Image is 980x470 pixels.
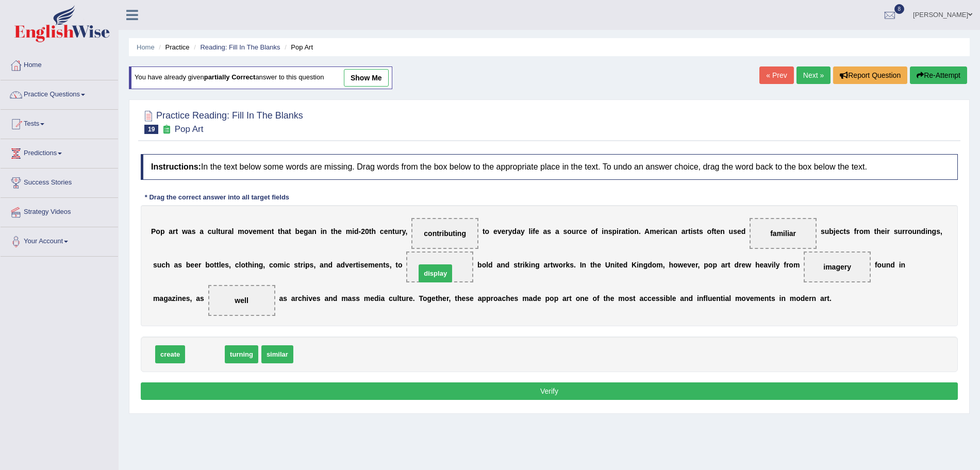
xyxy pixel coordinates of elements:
[644,227,650,236] b: A
[770,229,796,238] span: familiar
[840,227,844,236] b: c
[477,261,482,269] b: b
[486,261,488,269] b: l
[737,227,741,236] b: e
[284,261,286,269] b: i
[298,261,301,269] b: t
[854,227,857,236] b: f
[488,261,493,269] b: d
[259,261,263,269] b: g
[630,227,635,236] b: o
[932,227,937,236] b: g
[652,261,657,269] b: o
[530,227,533,236] b: i
[364,261,369,269] b: e
[551,261,553,269] b: t
[582,261,587,269] b: n
[936,227,940,236] b: s
[796,66,830,84] a: Next »
[905,227,907,236] b: r
[205,261,210,269] b: b
[386,261,390,269] b: s
[894,4,905,14] span: 8
[687,261,691,269] b: v
[356,261,358,269] b: t
[663,261,665,269] b: ,
[512,227,517,236] b: d
[921,227,926,236] b: d
[576,227,578,236] b: r
[590,261,593,269] b: t
[204,74,256,81] b: partially correct
[518,261,520,269] b: t
[156,227,160,236] b: o
[379,261,384,269] b: n
[219,261,221,269] b: l
[579,227,583,236] b: c
[244,227,249,236] b: o
[308,227,312,236] b: a
[352,227,354,236] b: i
[925,227,927,236] b: i
[610,261,615,269] b: n
[200,227,204,236] b: a
[324,261,328,269] b: n
[383,261,386,269] b: t
[927,227,932,236] b: n
[656,261,662,269] b: m
[876,227,881,236] b: h
[320,261,324,269] b: a
[156,42,189,52] li: Practice
[395,261,398,269] b: t
[424,229,466,238] span: contributing
[245,261,248,269] b: t
[483,227,485,236] b: t
[165,261,170,269] b: h
[496,261,501,269] b: a
[161,261,165,269] b: c
[707,227,712,236] b: o
[632,261,637,269] b: K
[305,261,310,269] b: p
[716,227,720,236] b: e
[821,227,825,236] b: s
[312,227,317,236] b: n
[574,261,576,269] b: .
[696,227,699,236] b: t
[521,227,525,236] b: y
[285,227,289,236] b: a
[144,125,158,134] span: 19
[894,227,898,236] b: s
[217,261,219,269] b: t
[380,227,384,236] b: c
[344,69,389,87] a: show me
[278,227,280,236] b: t
[714,227,717,236] b: t
[619,227,621,236] b: r
[411,218,478,249] span: Drop target
[153,261,157,269] b: s
[612,227,617,236] b: p
[313,261,315,269] b: ,
[912,227,917,236] b: u
[623,261,628,269] b: d
[129,66,392,89] div: You have already given answer to this question
[720,227,725,236] b: n
[1,80,118,106] a: Practice Questions
[593,261,597,269] b: h
[665,227,669,236] b: c
[328,261,333,269] b: d
[192,227,196,236] b: s
[248,261,253,269] b: h
[173,227,175,236] b: r
[190,261,194,269] b: e
[698,261,700,269] b: ,
[310,261,314,269] b: s
[141,382,958,400] button: Verify
[229,261,231,269] b: ,
[277,261,284,269] b: m
[829,227,834,236] b: b
[334,227,338,236] b: h
[341,261,345,269] b: d
[263,261,265,269] b: ,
